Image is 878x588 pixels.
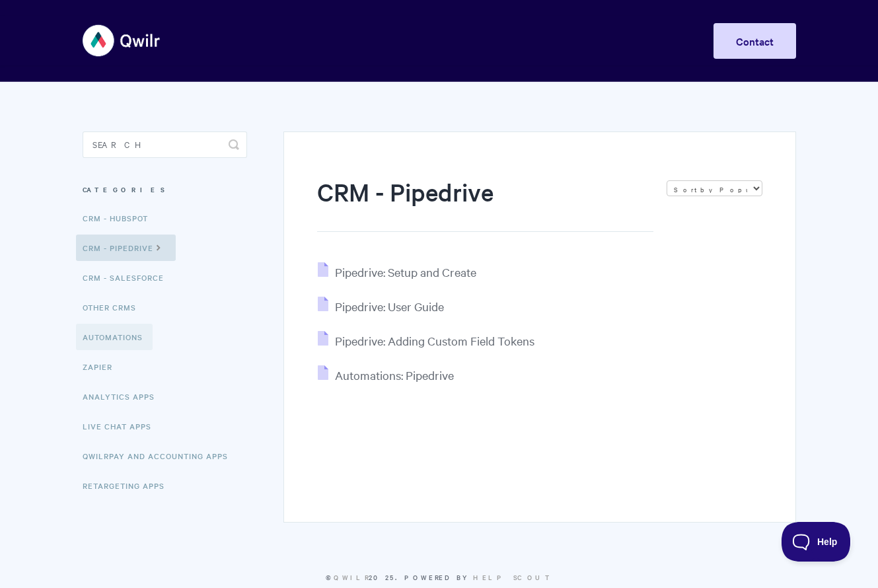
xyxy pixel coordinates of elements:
[473,572,553,582] a: Help Scout
[317,175,653,232] h1: CRM - Pipedrive
[318,367,454,383] a: Automations: Pipedrive
[404,572,553,582] span: Powered by
[83,264,174,291] a: CRM - Salesforce
[83,16,161,65] img: Qwilr Help Center
[318,264,476,279] a: Pipedrive: Setup and Create
[335,299,444,314] span: Pipedrive: User Guide
[83,178,247,202] h3: Categories
[83,413,161,439] a: Live Chat Apps
[335,367,454,383] span: Automations: Pipedrive
[782,522,852,562] iframe: Toggle Customer Support
[83,571,796,583] p: © 2025.
[83,131,247,158] input: Search
[335,333,534,348] span: Pipedrive: Adding Custom Field Tokens
[318,333,534,348] a: Pipedrive: Adding Custom Field Tokens
[83,472,174,499] a: Retargeting Apps
[334,572,369,582] a: Qwilr
[318,299,444,314] a: Pipedrive: User Guide
[713,23,796,59] a: Contact
[335,264,476,279] span: Pipedrive: Setup and Create
[667,180,762,196] select: Page reloads on selection
[83,443,238,469] a: QwilrPay and Accounting Apps
[83,205,158,231] a: CRM - HubSpot
[76,324,153,350] a: Automations
[83,294,146,320] a: Other CRMs
[76,235,176,261] a: CRM - Pipedrive
[83,353,122,380] a: Zapier
[83,383,165,410] a: Analytics Apps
